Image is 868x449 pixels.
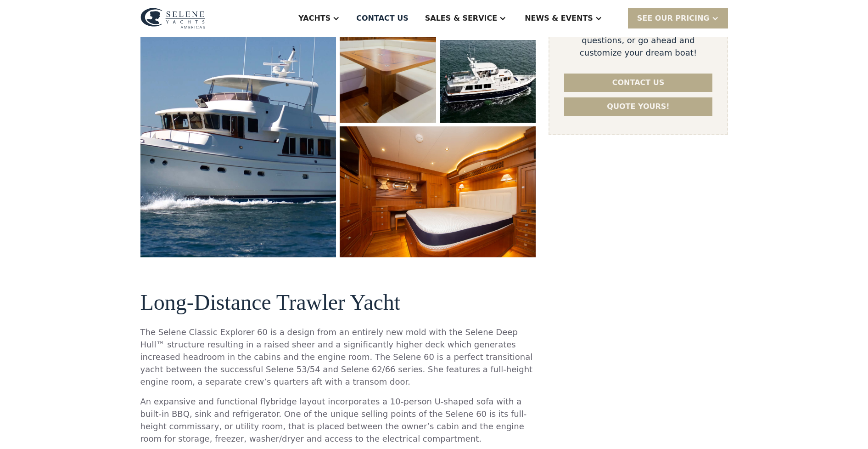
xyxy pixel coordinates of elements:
div: Reach out if you have any questions, or go ahead and customize your dream boat! [564,22,712,59]
a: open lightbox [340,126,536,257]
h2: Long-Distance Trawler Yacht [140,290,536,315]
div: SEE Our Pricing [628,8,728,28]
div: Contact US [356,13,409,24]
a: Quote yours! [564,97,712,116]
div: Sales & Service [425,13,497,24]
img: logo [140,8,205,29]
a: open lightbox [440,40,536,123]
p: The Selene Classic Explorer 60 is a design from an entirely new mold with the Selene Deep Hull™ s... [140,326,536,388]
div: Yachts [298,13,330,24]
div: News & EVENTS [525,13,593,24]
p: An expansive and functional flybridge layout incorporates a 10-person U-shaped sofa with a built-... [140,395,536,445]
div: SEE Our Pricing [637,13,710,24]
a: Contact us [564,74,712,92]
